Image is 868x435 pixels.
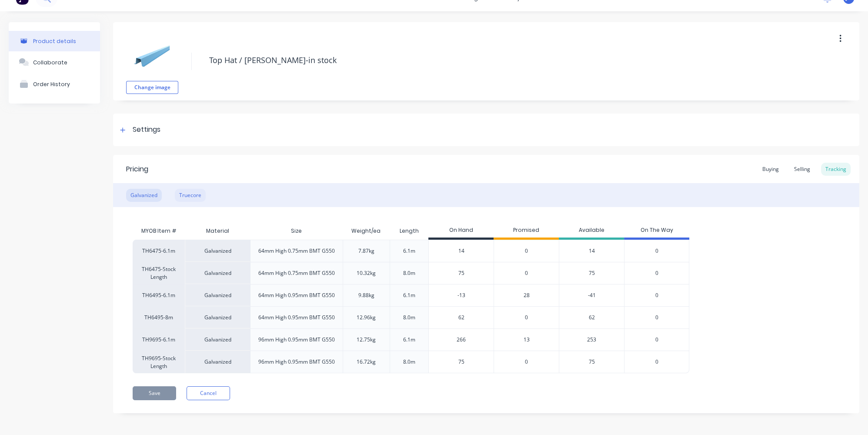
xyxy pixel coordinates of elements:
[655,269,658,277] span: 0
[185,351,250,373] div: Galvanized
[429,262,494,284] div: 75
[258,336,335,344] div: 96mm High 0.95mm BMT G550
[344,220,387,242] div: Weight/ea
[403,314,415,321] div: 8.0m
[357,358,376,366] div: 16.72kg
[655,314,658,321] span: 0
[205,50,781,70] textarea: Top Hat / [PERSON_NAME]-in stock
[429,240,494,262] div: 14
[494,222,559,240] div: Promised
[357,314,376,321] div: 12.96kg
[524,336,530,344] span: 13
[559,262,624,284] div: 75
[133,328,185,351] div: TH9695-6.1m
[258,247,335,255] div: 64mm High 0.75mm BMT G550
[133,240,185,262] div: TH6475-6.1m
[758,163,783,176] div: Buying
[185,328,250,351] div: Galvanized
[185,240,250,262] div: Galvanized
[185,284,250,306] div: Galvanized
[525,247,528,255] span: 0
[403,291,415,299] div: 6.1m
[403,336,415,344] div: 6.1m
[258,291,335,299] div: 64mm High 0.95mm BMT G550
[126,29,178,94] div: fileChange image
[258,358,335,366] div: 96mm High 0.95mm BMT G550
[284,220,309,242] div: Size
[559,240,624,262] div: 14
[403,358,415,366] div: 8.0m
[258,269,335,277] div: 64mm High 0.75mm BMT G550
[393,220,426,242] div: Length
[559,222,624,240] div: Available
[821,163,851,176] div: Tracking
[559,328,624,351] div: 253
[126,189,162,202] div: Galvanized
[175,189,206,202] div: Truecore
[133,284,185,306] div: TH6495-6.1m
[357,336,376,344] div: 12.75kg
[655,291,658,299] span: 0
[185,306,250,328] div: Galvanized
[429,284,494,306] div: -13
[655,358,658,366] span: 0
[624,222,689,240] div: On The Way
[429,351,494,373] div: 75
[33,81,70,87] div: Order History
[358,247,374,255] div: 7.87kg
[525,269,528,277] span: 0
[126,164,148,174] div: Pricing
[33,38,76,44] div: Product details
[403,269,415,277] div: 8.0m
[185,222,250,240] div: Material
[525,358,528,366] span: 0
[133,386,176,400] button: Save
[9,73,100,95] button: Order History
[258,314,335,321] div: 64mm High 0.95mm BMT G550
[133,222,185,240] div: MYOB Item #
[525,314,528,321] span: 0
[428,222,494,240] div: On Hand
[655,336,658,344] span: 0
[126,81,178,94] button: Change image
[33,59,67,66] div: Collaborate
[185,262,250,284] div: Galvanized
[9,31,100,51] button: Product details
[133,306,185,328] div: TH6495-8m
[559,351,624,373] div: 75
[9,51,100,73] button: Collaborate
[357,269,376,277] div: 10.32kg
[429,329,494,351] div: 266
[187,386,230,400] button: Cancel
[403,247,415,255] div: 6.1m
[358,291,374,299] div: 9.88kg
[559,284,624,306] div: -41
[133,124,160,135] div: Settings
[133,262,185,284] div: TH6475-Stock Length
[429,307,494,328] div: 62
[655,247,658,255] span: 0
[524,291,530,299] span: 28
[559,306,624,328] div: 62
[133,351,185,373] div: TH9695-Stock Length
[790,163,815,176] div: Selling
[130,33,174,77] img: file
